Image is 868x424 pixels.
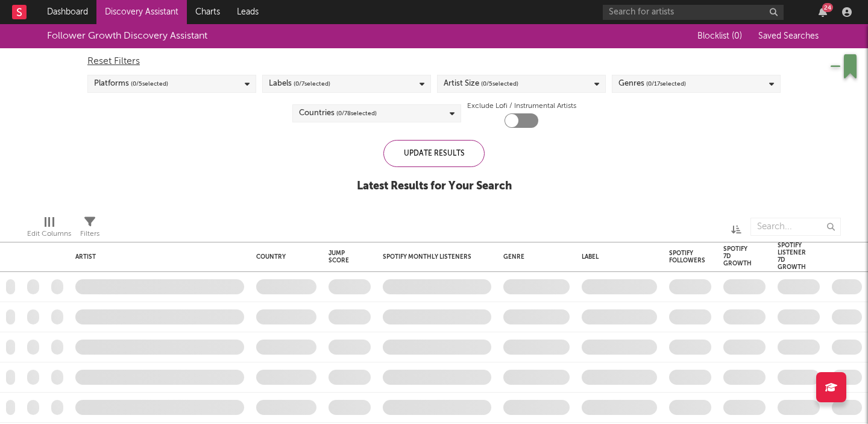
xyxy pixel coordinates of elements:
span: ( 0 / 78 selected) [336,106,377,121]
div: Jump Score [329,250,353,264]
div: Genre [503,253,564,261]
div: Country [256,253,310,261]
div: Spotify Listener 7D Growth [778,242,806,271]
div: Follower Growth Discovery Assistant [47,29,207,43]
div: Reset Filters [87,54,781,69]
div: Genres [618,77,686,91]
span: ( 0 / 17 selected) [646,77,686,91]
div: Label [582,253,651,261]
div: Labels [269,77,330,91]
div: Artist Size [444,77,518,91]
div: Filters [80,212,99,247]
div: Latest Results for Your Search [357,179,512,194]
input: Search for artists [603,5,784,20]
div: Platforms [94,77,168,91]
div: Spotify Followers [669,250,705,264]
div: Spotify 7D Growth [723,245,752,267]
span: ( 0 / 5 selected) [131,77,168,91]
span: Saved Searches [758,32,821,40]
div: 24 [822,3,833,12]
div: Edit Columns [27,227,71,241]
div: Edit Columns [27,212,71,247]
span: Blocklist [697,32,742,40]
div: Filters [80,227,99,241]
div: Spotify Monthly Listeners [383,253,473,261]
span: ( 0 / 7 selected) [294,77,330,91]
input: Search... [750,218,841,236]
button: 24 [819,7,827,17]
button: Saved Searches [755,31,821,41]
div: Update Results [383,140,485,167]
span: ( 0 ) [732,32,742,40]
div: Artist [75,253,238,261]
div: Countries [299,106,377,121]
span: ( 0 / 5 selected) [481,77,518,91]
label: Exclude Lofi / Instrumental Artists [467,99,576,113]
